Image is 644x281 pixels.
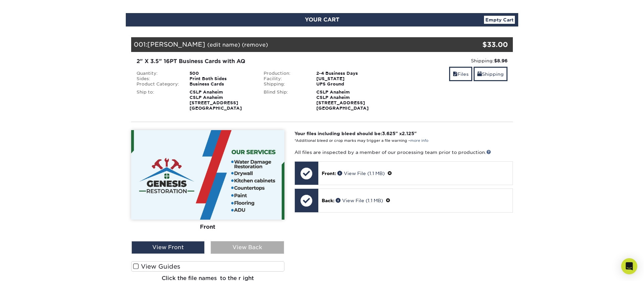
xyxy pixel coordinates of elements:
[390,57,507,64] div: Shipping:
[184,71,259,76] div: 500
[477,71,482,77] span: shipping
[337,171,385,176] a: View File (1.1 MB)
[207,42,240,48] a: (edit name)
[259,90,312,111] div: Blind Ship:
[621,258,637,274] div: Open Intercom Messenger
[190,90,242,111] strong: CSLP Anaheim CSLP Anaheim [STREET_ADDRESS] [GEOGRAPHIC_DATA]
[294,131,417,136] strong: Your files including bleed should be: " x "
[311,76,385,81] div: [US_STATE]
[322,171,336,176] span: Front:
[131,241,205,254] div: View Front
[453,71,458,77] span: files
[137,57,380,65] div: 2" X 3.5" 16PT Business Cards with AQ
[294,138,428,143] small: *Additional bleed or crop marks may trigger a file warning –
[131,220,284,234] div: Front
[382,131,395,136] span: 3.625
[131,90,184,111] div: Ship to:
[184,76,259,81] div: Print Both Sides
[336,198,383,203] a: View File (1.1 MB)
[484,16,515,24] a: Empty Cart
[242,42,268,48] a: (remove)
[402,131,414,136] span: 2.125
[322,198,334,203] span: Back:
[147,41,205,48] span: [PERSON_NAME]
[131,71,184,76] div: Quantity:
[449,40,508,50] div: $33.00
[259,76,312,81] div: Facility:
[494,58,507,63] strong: $8.96
[316,90,369,111] strong: CSLP Anaheim CSLP Anaheim [STREET_ADDRESS] [GEOGRAPHIC_DATA]
[184,81,259,87] div: Business Cards
[474,67,507,81] a: Shipping
[131,81,184,87] div: Product Category:
[211,241,284,254] div: View Back
[131,37,449,52] div: 001:
[294,149,513,156] p: All files are inspected by a member of our processing team prior to production.
[259,81,312,87] div: Shipping:
[305,16,339,23] span: YOUR CART
[131,76,184,81] div: Sides:
[449,67,472,81] a: Files
[259,71,312,76] div: Production:
[311,81,385,87] div: UPS Ground
[410,138,428,143] a: more info
[131,261,284,272] label: View Guides
[311,71,385,76] div: 2-4 Business Days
